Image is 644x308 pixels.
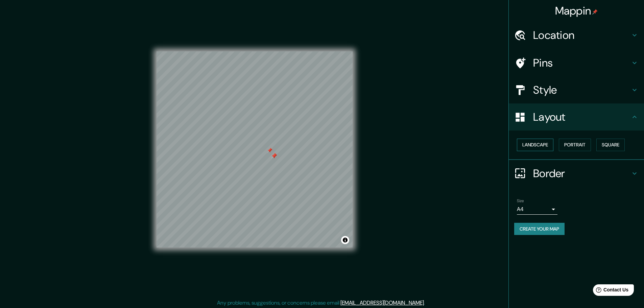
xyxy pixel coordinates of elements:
button: Square [596,139,625,151]
h4: Border [533,167,630,180]
div: . [425,299,426,307]
label: Size [517,198,524,204]
h4: Style [533,83,630,97]
div: Pins [509,49,644,76]
p: Any problems, suggestions, or concerns please email . [217,299,425,307]
button: Portrait [559,139,591,151]
div: A4 [517,204,557,215]
a: [EMAIL_ADDRESS][DOMAIN_NAME] [340,299,424,306]
button: Landscape [517,139,553,151]
div: . [426,299,427,307]
div: Location [509,22,644,49]
div: Border [509,160,644,187]
img: pin-icon.png [592,9,598,15]
canvas: Map [157,51,353,247]
button: Create your map [514,223,565,235]
div: Style [509,76,644,103]
h4: Mappin [555,4,598,18]
h4: Location [533,28,630,42]
iframe: Help widget launcher [584,282,637,301]
div: Layout [509,103,644,131]
h4: Layout [533,110,630,124]
button: Toggle attribution [341,236,349,244]
h4: Pins [533,56,630,70]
